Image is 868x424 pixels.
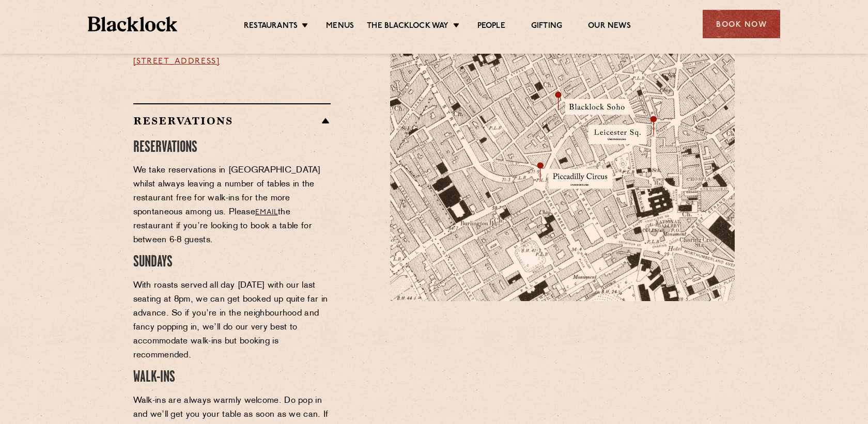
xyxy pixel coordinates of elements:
a: [STREET_ADDRESS] [133,57,220,66]
a: The Blacklock Way [367,21,448,33]
a: email [255,209,278,216]
p: With roasts served all day [DATE] with our last seating at 8pm, we can get booked up quite far in... [133,279,331,363]
a: Restaurants [244,21,298,33]
img: BL_Textured_Logo-footer-cropped.svg [88,17,177,32]
span: RESERVATIONS [133,140,197,155]
h2: Reservations [133,115,331,127]
a: Menus [326,21,354,33]
p: We take reservations in [GEOGRAPHIC_DATA] whilst always leaving a number of tables in the restaur... [133,164,331,247]
a: Our News [588,21,631,33]
div: Book Now [703,10,780,38]
a: People [477,21,505,33]
span: WALK-INS [133,370,175,385]
span: SUNDAYS [133,255,173,270]
a: Gifting [531,21,562,33]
